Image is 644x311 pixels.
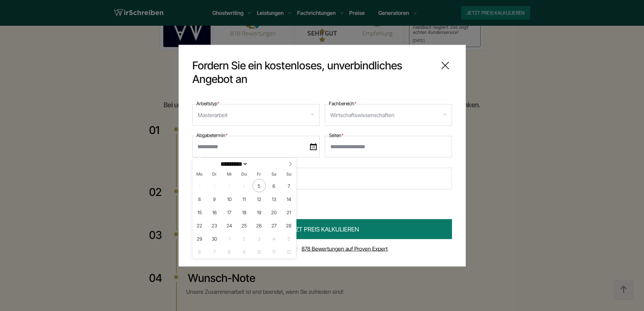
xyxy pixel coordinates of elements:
span: September 17, 2025 [223,205,236,219]
div: Masterarbeit [198,109,228,120]
span: Oktober 9, 2025 [238,245,251,258]
span: September 9, 2025 [208,192,221,205]
span: Oktober 12, 2025 [282,245,295,258]
span: September 7, 2025 [282,179,295,192]
span: September 12, 2025 [253,192,266,205]
select: Month [218,160,248,168]
span: September 27, 2025 [267,219,281,232]
span: September 20, 2025 [267,205,281,219]
span: September 13, 2025 [267,192,281,205]
span: September 6, 2025 [267,179,281,192]
span: September 19, 2025 [253,205,266,219]
span: Sa [266,172,281,177]
input: Year [248,160,270,168]
span: September 22, 2025 [193,219,206,232]
span: September 8, 2025 [193,192,206,205]
span: September 29, 2025 [193,232,206,245]
span: Oktober 2, 2025 [238,232,251,245]
span: September 5, 2025 [253,179,266,192]
span: September 30, 2025 [208,232,221,245]
span: September 1, 2025 [193,179,206,192]
span: Oktober 4, 2025 [267,232,281,245]
label: Seiten [329,131,343,139]
span: September 4, 2025 [238,179,251,192]
span: Oktober 6, 2025 [193,245,206,258]
span: Oktober 5, 2025 [282,232,295,245]
span: Fr [252,172,266,177]
span: Mo [192,172,207,177]
span: September 14, 2025 [282,192,295,205]
span: September 16, 2025 [208,205,221,219]
span: Oktober 10, 2025 [253,245,266,258]
label: Arbeitstyp [196,99,219,107]
span: Oktober 3, 2025 [253,232,266,245]
span: Oktober 8, 2025 [223,245,236,258]
span: Oktober 11, 2025 [267,245,281,258]
span: September 15, 2025 [193,205,206,219]
span: September 21, 2025 [282,205,295,219]
span: September 26, 2025 [253,219,266,232]
span: September 3, 2025 [223,179,236,192]
button: JETZT PREIS KALKULIEREN [192,219,452,239]
span: September 24, 2025 [223,219,236,232]
span: Mi [222,172,237,177]
span: September 28, 2025 [282,219,295,232]
span: JETZT PREIS KALKULIEREN [285,224,359,234]
span: September 23, 2025 [208,219,221,232]
span: September 2, 2025 [208,179,221,192]
span: Oktober 7, 2025 [208,245,221,258]
span: Oktober 1, 2025 [223,232,236,245]
a: 878 Bewertungen auf Proven Expert [302,245,388,252]
img: date [310,143,317,150]
label: Abgabetermin [196,131,228,139]
label: Fachbereich [329,99,356,107]
span: Di [207,172,222,177]
span: September 11, 2025 [238,192,251,205]
span: Fordern Sie ein kostenloses, unverbindliches Angebot an [192,59,433,86]
div: Wirtschaftswissenschaften [330,109,395,120]
span: September 18, 2025 [238,205,251,219]
span: September 25, 2025 [238,219,251,232]
span: So [281,172,296,177]
span: Do [237,172,252,177]
input: date [192,136,319,157]
span: September 10, 2025 [223,192,236,205]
